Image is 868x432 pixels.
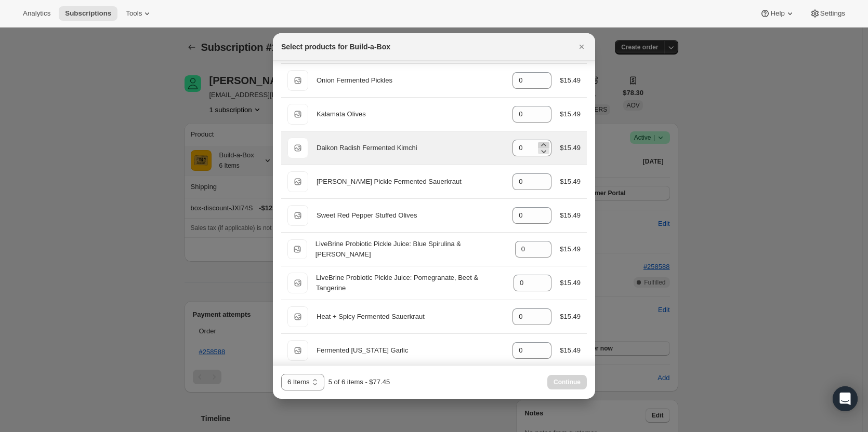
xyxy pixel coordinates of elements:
[754,6,801,21] button: Help
[317,345,504,356] div: Fermented [US_STATE] Garlic
[560,244,581,254] div: $15.49
[317,312,504,322] div: Heat + Spicy Fermented Sauerkraut
[17,6,57,21] button: Analytics
[560,278,581,288] div: $15.49
[59,6,117,21] button: Subscriptions
[317,210,504,221] div: Sweet Red Pepper Stuffed Olives
[328,377,390,387] div: 5 of 6 items - $77.45
[560,210,581,221] div: $15.49
[317,143,504,153] div: Daikon Radish Fermented Kimchi
[804,6,851,21] button: Settings
[560,345,581,356] div: $15.49
[126,9,142,18] span: Tools
[281,42,390,52] h2: Select products for Build-a-Box
[560,109,581,119] div: $15.49
[120,6,159,21] button: Tools
[560,75,581,86] div: $15.49
[833,386,858,411] div: Open Intercom Messenger
[23,9,50,18] span: Analytics
[317,75,504,86] div: Onion Fermented Pickles
[574,39,589,54] button: Close
[560,312,581,322] div: $15.49
[560,177,581,187] div: $15.49
[65,9,111,18] span: Subscriptions
[316,273,505,293] div: LiveBrine Probiotic Pickle Juice: Pomegranate, Beet & Tangerine
[315,239,507,260] div: LiveBrine Probiotic Pickle Juice: Blue Spirulina & [PERSON_NAME]
[560,143,581,153] div: $15.49
[317,109,504,119] div: Kalamata Olives
[317,177,504,187] div: [PERSON_NAME] Pickle Fermented Sauerkraut
[770,9,784,18] span: Help
[820,9,845,18] span: Settings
